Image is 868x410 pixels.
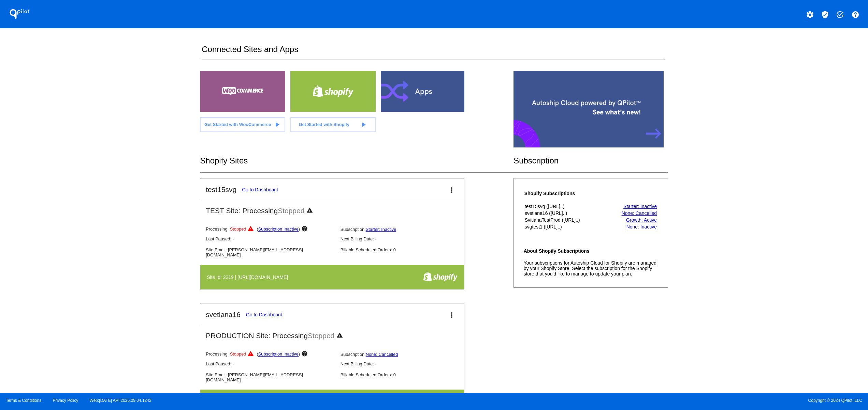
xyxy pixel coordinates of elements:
p: Subscription: [341,227,469,232]
p: Last Paused: - [206,236,335,241]
span: Stopped [308,332,334,340]
a: Get Started with Shopify [290,117,376,132]
p: Site Email: [PERSON_NAME][EMAIL_ADDRESS][DOMAIN_NAME] [206,372,335,382]
a: None: Inactive [626,224,657,230]
span: ( ) [257,227,300,232]
mat-icon: more_vert [448,311,456,319]
a: Subscription Inactive [258,352,299,357]
mat-icon: add_task [836,11,844,19]
p: Billable Scheduled Orders: 0 [341,372,469,377]
h4: About Shopify Subscriptions [524,248,658,254]
h4: Site Id: 2219 | [URL][DOMAIN_NAME] [207,274,291,280]
h2: svetlana16 [206,311,241,319]
mat-icon: play_arrow [273,121,281,129]
span: Get Started with Shopify [299,122,350,127]
mat-icon: help [301,225,309,234]
h2: Subscription [513,156,668,165]
h2: Shopify Sites [200,156,513,165]
p: Last Paused: - [206,361,335,366]
span: Get Started with WooCommerce [204,122,271,127]
p: Subscription: [341,352,469,357]
p: Site Email: [PERSON_NAME][EMAIL_ADDRESS][DOMAIN_NAME] [206,247,335,257]
mat-icon: help [851,11,859,19]
a: Privacy Policy [53,398,78,403]
a: Starter: Inactive [623,204,657,209]
a: Web:[DATE] API:2025.09.04.1242 [90,398,151,403]
th: SvitlanaTestProd ([URL]..) [524,217,605,223]
mat-icon: help [301,350,309,359]
p: Billable Scheduled Orders: 0 [341,247,469,252]
a: Get Started with WooCommerce [200,117,285,132]
a: Subscription Inactive [258,227,299,232]
mat-icon: warning [306,207,315,215]
span: Stopped [230,352,246,357]
img: f8a94bdc-cb89-4d40-bdcd-a0261eff8977 [423,271,458,282]
a: Growth: Active [626,217,657,223]
p: Processing: [206,225,335,234]
a: None: Cancelled [622,210,657,216]
mat-icon: warning [247,225,256,234]
a: Terms & Conditions [6,398,41,403]
h2: TEST Site: Processing [200,201,464,215]
a: Starter: Inactive [366,227,396,232]
span: Copyright © 2024 QPilot, LLC [440,398,862,403]
h2: test15svg [206,186,236,194]
a: Go to Dashboard [246,312,283,317]
p: Next Billing Date: - [341,361,469,366]
mat-icon: more_vert [448,186,456,194]
span: Stopped [278,207,304,215]
a: Go to Dashboard [242,187,278,192]
h2: Connected Sites and Apps [202,45,664,60]
mat-icon: warning [336,332,345,340]
h4: Shopify Subscriptions [524,191,605,196]
mat-icon: settings [806,11,814,19]
th: svgtest1 ([URL]..) [524,224,605,230]
a: None: Cancelled [366,352,398,357]
th: test15svg ([URL]..) [524,203,605,209]
h2: PRODUCTION Site: Processing [200,326,464,340]
mat-icon: warning [247,350,256,359]
mat-icon: verified_user [821,11,829,19]
p: Processing: [206,350,335,359]
span: Stopped [230,227,246,232]
p: Your subscriptions for Autoship Cloud for Shopify are managed by your Shopify Store. Select the s... [524,260,658,277]
span: ( ) [257,352,300,357]
th: svetlana16 ([URL]..) [524,210,605,216]
h1: QPilot [6,7,33,21]
p: Next Billing Date: - [341,236,469,241]
mat-icon: play_arrow [359,121,367,129]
